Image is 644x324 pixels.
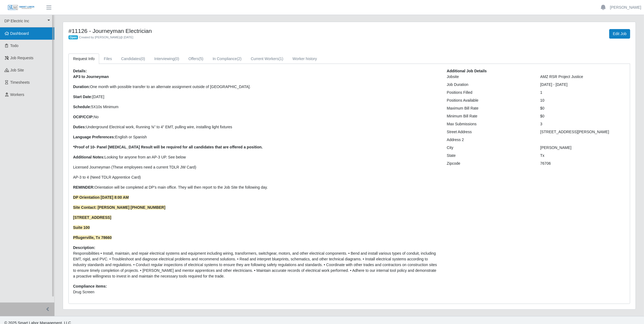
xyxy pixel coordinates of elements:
[73,185,95,189] strong: REMINDER:
[184,54,208,64] a: Offers
[73,74,109,79] strong: AP3 to Journeyman
[73,215,111,220] strong: [STREET_ADDRESS]
[443,82,536,88] div: Job Duration
[73,225,90,230] strong: Suite 100
[443,98,536,103] div: Positions Available
[73,145,263,149] strong: *Proof of 10- Panel [MEDICAL_DATA] Result will be required for all candidates that are offered a ...
[536,161,630,166] div: 76706
[536,113,630,119] div: $0
[73,95,92,99] strong: Start Date:
[117,54,150,64] a: Candidates
[73,135,115,139] strong: Language Preferences:
[536,90,630,95] div: 1
[536,82,630,88] div: [DATE] - [DATE]
[73,85,90,89] strong: Duration:
[73,69,87,73] b: Details:
[68,54,99,64] a: Request Info
[443,145,536,151] div: City
[73,84,439,90] p: One month with possible transfer to an alternate assignment outside of [GEOGRAPHIC_DATA].
[8,5,35,11] img: SLM Logo
[536,98,630,103] div: 10
[447,69,487,73] b: Additional Job Details
[73,94,439,100] p: [DATE]
[536,145,630,151] div: [PERSON_NAME]
[443,161,536,166] div: Zipcode
[536,105,630,111] div: $0
[443,121,536,127] div: Max Submissions
[73,235,112,240] strong: Pflugerville, Tx 78660
[443,105,536,111] div: Maximum Bill Rate
[10,68,24,72] span: job site
[175,57,179,61] span: (0)
[73,245,95,250] b: Description:
[73,134,439,140] p: English or Spanish
[73,251,439,279] p: Responsibilities • Install, maintain, and repair electrical systems and equipment including wirin...
[73,105,91,109] strong: Schedule:
[536,74,630,80] div: AMZ RSR Project Justice
[73,195,129,200] strong: DP Orientation [DATE] 8:00 AM
[10,92,24,97] span: Workers
[237,57,241,61] span: (2)
[73,284,107,288] b: Compliance items:
[443,129,536,135] div: Street Address
[288,54,322,64] a: Worker history
[73,164,439,170] p: Licensed Journeyman (These employees need a current TDLR JW Card)
[73,289,439,295] li: Drug Screen
[79,36,133,39] span: Created by [PERSON_NAME] @ [DATE]
[68,35,78,40] span: Open
[68,27,393,34] h4: #11126 - Journeyman Electrician
[73,154,439,160] p: Looking for anyone from an AP-3 UP. See below
[73,125,86,129] strong: Duties:
[199,57,203,61] span: (5)
[443,153,536,158] div: State
[73,124,439,130] p: Underground Electrical work, Running ¾” to 4” EMT, pulling wire, installing light fixtures
[610,5,641,10] a: [PERSON_NAME]
[443,90,536,95] div: Positions Filled
[443,113,536,119] div: Minimum Bill Rate
[140,57,145,61] span: (0)
[73,175,439,180] p: AP-3 to 4 (Need TDLR Apprentice Card)
[279,57,283,61] span: (1)
[536,129,630,135] div: [STREET_ADDRESS][PERSON_NAME]
[73,104,439,110] p: 5X10s Minimum
[443,137,536,143] div: Address 2
[536,121,630,127] div: 3
[10,31,29,36] span: Dashboard
[73,185,439,190] p: Orientation will be completed at DP's main office. They will then report to the Job Site the foll...
[609,29,630,39] a: Edit Job
[73,205,165,210] strong: Site Contact: [PERSON_NAME] [PHONE_NUMBER]
[443,74,536,80] div: Jobsite
[150,54,184,64] a: Interviewing
[208,54,246,64] a: In Compliance
[10,43,18,48] span: Todo
[73,155,105,159] strong: Additional Notes:
[73,115,94,119] strong: OCIP/CCIP:
[73,114,439,120] p: No
[99,54,117,64] a: Files
[536,153,630,158] div: Tx
[10,56,34,60] span: Job Requests
[246,54,288,64] a: Current Workers
[10,80,30,85] span: Timesheets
